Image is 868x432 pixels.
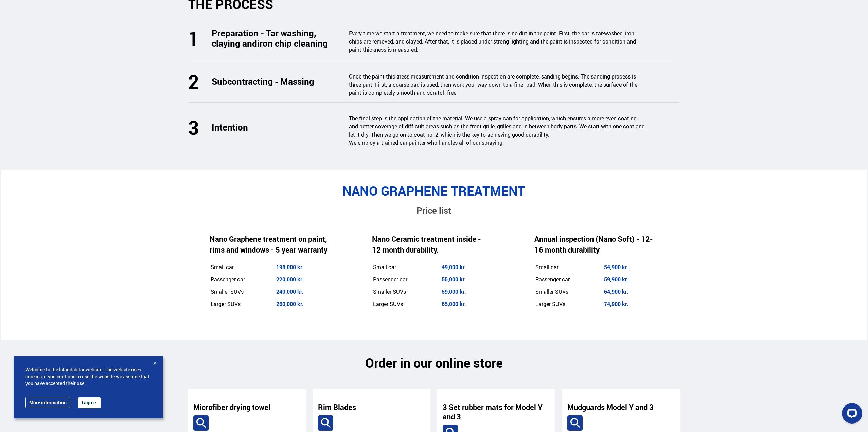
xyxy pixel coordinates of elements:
button: I agree. [78,397,101,408]
font: Price list [417,204,451,217]
font: 55,000 kr. [442,276,466,283]
font: Intention [212,121,248,133]
font: We employ a trained car painter who handles all of our spraying. [349,139,504,146]
font: 49,000 kr. [442,263,466,271]
a: Microfiber drying towel [193,402,270,412]
font: Welcome to the Íslandsbílar website. The website uses cookies, if you continue to use the website... [25,366,149,386]
font: 64,900 kr. [604,288,628,295]
font: 220,000 kr. [276,276,304,283]
font: Annual inspection (Nano Soft) - 12-16 month durability [534,234,653,255]
font: Nano Ceramic treatment inside - 12 month durability. [372,234,481,255]
font: 65,000 kr. [442,300,466,308]
font: 59,000 kr. [442,288,466,295]
font: Small car [373,263,396,271]
font: The final step is the application of the material. We use a spray can for application, which ensu... [349,115,645,138]
a: Rim Blades [318,402,356,412]
font: Small car [535,263,559,271]
font: Subcontracting - Massing [212,75,314,87]
font: 3 Set rubber mats for Model Y and 3 [443,402,543,421]
iframe: LiveChat chat widget [836,400,865,429]
a: 3 Set rubber mats for Model Y and 3 [443,402,550,421]
font: Larger SUVs [211,300,241,308]
font: Every time we start a treatment, we need to make sure that there is no dirt in the paint. First, ... [349,30,636,53]
font: Smaller SUVs [373,288,406,295]
a: More information [25,397,70,408]
font: 54,900 kr. [604,263,628,271]
font: 59,900 kr. [604,276,628,283]
a: Mudguards Model Y and 3 [567,402,654,412]
font: 198,000 kr. [276,263,304,271]
font: I agree. [82,399,97,406]
font: Larger SUVs [373,300,403,308]
font: Smaller SUVs [535,288,568,295]
font: Nano Graphene treatment on paint, rims and windows - 5 year warranty [210,234,327,255]
font: Passenger car [211,276,245,283]
font: 240,000 kr. [276,288,304,295]
font: Small car [211,263,234,271]
font: Passenger car [535,276,570,283]
font: Once the paint thickness measurement and condition inspection are complete, sanding begins. The s... [349,73,637,97]
font: 74,900 kr. [604,300,628,308]
font: NANO GRAPHENE TREATMENT [342,182,525,200]
font: Larger SUVs [535,300,565,308]
font: Rim Blades [318,402,356,412]
font: Smaller SUVs [211,288,244,295]
font: 260,000 kr. [276,300,304,308]
font: Passenger car [373,276,407,283]
font: Microfiber drying towel [193,402,270,412]
font: More information [29,399,67,406]
font: Order in our online store [365,354,503,371]
font: Preparation - Tar washing, claying and [212,27,316,49]
font: iron chip cleaning [257,37,328,49]
font: Mudguards Model Y and 3 [567,402,654,412]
